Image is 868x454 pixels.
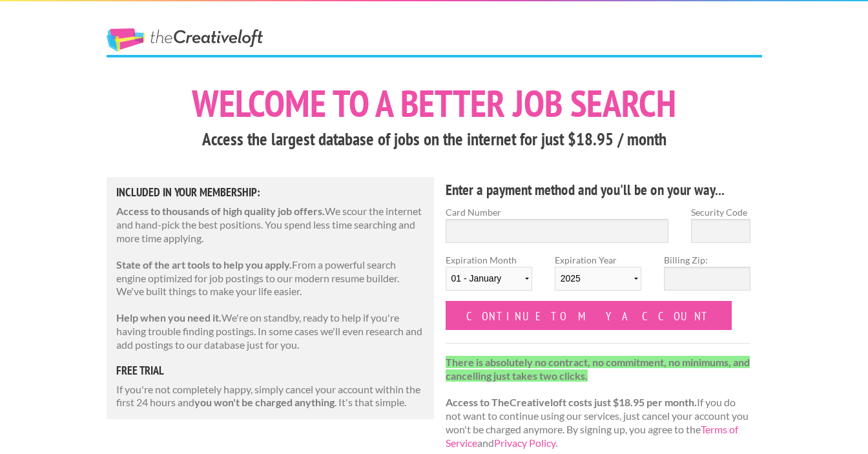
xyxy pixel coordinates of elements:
[446,267,532,291] select: Expiration Month
[446,301,732,330] input: Continue to my account
[494,437,555,449] a: Privacy Policy
[446,396,697,408] strong: Access to TheCreativeloft costs just $18.95 per month.
[116,187,425,198] h5: Included in Your Membership:
[116,205,425,245] p: We scour the internet and hand-pick the best positions. You spend less time searching and more ti...
[116,258,425,298] p: From a powerful search engine optimized for job postings to our modern resume builder. We've buil...
[691,205,750,219] label: Security Code
[116,365,425,377] h5: free trial
[446,253,532,301] label: Expiration Month
[446,180,751,200] h4: Enter a payment method and you'll be on your way...
[555,253,641,301] label: Expiration Year
[116,258,292,271] strong: State of the art tools to help you apply.
[446,205,669,219] label: Card Number
[664,253,750,267] label: Billing Zip:
[116,311,222,324] strong: Help when you need it.
[446,356,750,382] strong: There is absolutely no contract, no commitment, no minimums, and cancelling just takes two clicks.
[116,205,325,217] strong: Access to thousands of high quality job offers.
[555,267,641,291] select: Expiration Year
[446,356,751,450] p: If you do not want to continue using our services, just cancel your account you won't be charged ...
[116,383,425,410] p: If you're not completely happy, simply cancel your account within the first 24 hours and . It's t...
[194,396,335,408] strong: you won't be charged anything
[107,85,762,122] h1: Welcome to a better job search
[446,423,738,449] a: Terms of Service
[116,311,425,351] p: We're on standby, ready to help if you're having trouble finding postings. In some cases we'll ev...
[107,127,762,152] h3: Access the largest database of jobs on the internet for just $18.95 / month
[107,28,263,52] a: The Creative Loft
